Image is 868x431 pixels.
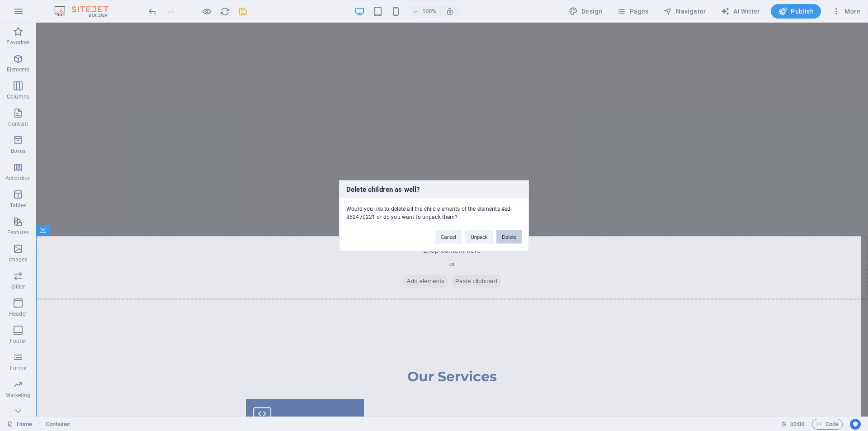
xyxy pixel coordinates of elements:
[496,230,522,243] button: Delete
[340,180,528,198] h3: Delete children as well?
[340,198,528,221] div: Would you like to delete all the child elements of the elements #ed-852470221 or do you want to u...
[367,252,412,265] span: Add elements
[465,230,493,243] button: Unpack
[415,252,465,265] span: Paste clipboard
[435,230,462,243] button: Cancel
